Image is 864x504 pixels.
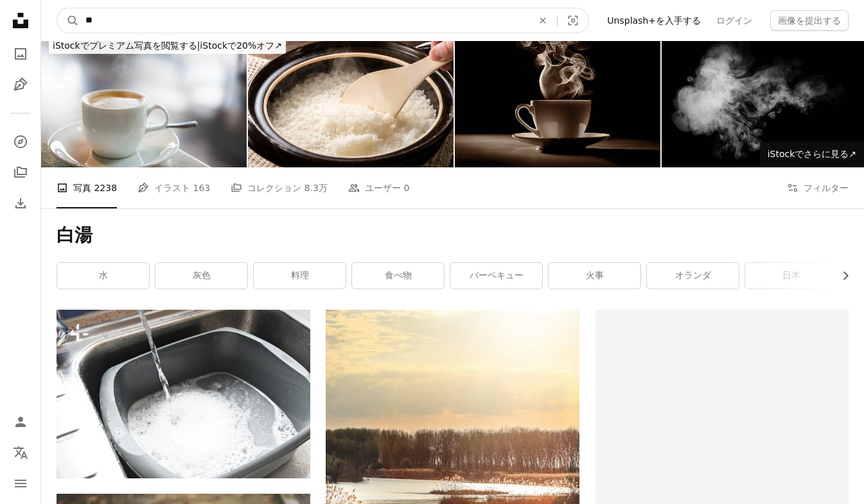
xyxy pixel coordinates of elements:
a: ホーム — Unsplash [8,8,33,36]
a: 探す [8,129,33,155]
span: 0 [403,181,409,195]
img: 土鍋で炊き上げたご飯 [248,31,454,167]
a: iStockでプレミアム写真を閲覧する|iStockで20%オフ↗ [41,31,294,62]
img: コーヒー [41,31,247,167]
form: サイト内でビジュアルを探す [57,8,589,33]
span: 8.3万 [304,181,328,195]
a: ログイン / 登録する [8,409,33,435]
a: 食べ物 [352,263,444,289]
button: 画像を提出する [770,10,849,31]
h1: 白湯 [57,224,849,247]
a: 火事 [549,263,640,289]
button: Unsplashで検索する [57,8,79,33]
img: 水と蛇口で満たされたシンク [57,310,310,478]
span: iStockでさらに見る ↗ [768,149,856,159]
button: メニュー [8,471,33,496]
a: ログイン [709,10,760,31]
a: バーベキュー [450,263,542,289]
a: ユーザー 0 [348,167,409,208]
a: iStockでさらに見る↗ [760,142,864,167]
span: 163 [193,181,211,195]
div: iStockで20%オフ ↗ [49,38,286,54]
button: フィルター [787,167,849,208]
button: 全てクリア [529,8,557,33]
button: 言語 [8,440,33,466]
a: オランダ [647,263,739,289]
a: 写真 [8,41,33,67]
button: ビジュアル検索 [558,8,588,33]
button: リストを右にスクロールする [834,263,849,289]
a: 水 [57,263,149,289]
a: ダウンロード履歴 [8,190,33,216]
a: 灰色 [155,263,247,289]
a: コレクション 8.3万 [231,167,328,208]
a: 日本 [745,263,837,289]
a: Unsplash+を入手する [599,10,709,31]
a: 料理 [254,263,346,289]
img: のコーヒー(tea) [455,31,660,167]
a: コレクション [8,160,33,185]
a: 水と蛇口で満たされたシンク [57,388,310,399]
a: イラスト [8,72,33,97]
a: イラスト 163 [137,167,210,208]
span: iStockでプレミアム写真を閲覧する | [53,40,200,51]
